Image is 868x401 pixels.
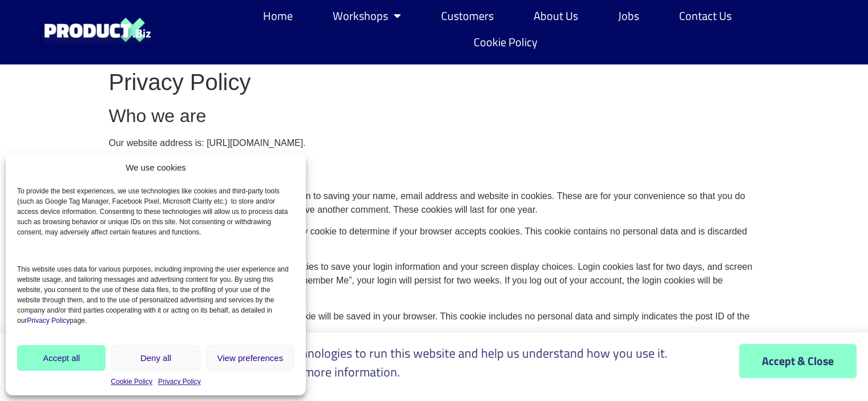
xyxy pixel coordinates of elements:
[109,189,760,217] p: If you leave a comment on our site you may opt-in to saving your name, email address and website ...
[206,345,294,371] button: View preferences
[109,225,760,252] p: If you visit our login page, we will set a temporary cookie to determine if your browser accepts ...
[109,136,760,150] p: Our website address is: [URL][DOMAIN_NAME].
[109,105,760,127] h2: Who we are
[109,158,760,180] h2: Cookies
[607,3,651,29] a: Jobs
[109,310,760,337] p: If you edit or publish an article, an additional cookie will be saved in your browser. This cooki...
[321,3,413,29] a: Workshops
[17,186,293,237] p: To provide the best experiences, we use technologies like cookies and third-party tools (such as ...
[17,264,293,326] p: This website uses data for various purposes, including improving the user experience and website ...
[462,29,549,55] a: Cookie Policy
[762,355,834,367] span: Accept & Close
[739,344,857,378] a: Accept & Close
[27,317,70,325] a: Privacy Policy
[111,345,200,371] button: Deny all
[111,376,152,387] a: Cookie Policy
[126,161,186,175] div: We use cookies
[158,376,201,387] a: Privacy Policy
[109,260,760,301] p: When you log in, we will also set up several cookies to save your login information and your scre...
[430,3,505,29] a: Customers
[252,3,304,29] a: Home
[668,3,743,29] a: Contact Us
[138,344,668,382] p: We use cookies and similar technologies to run this website and help us understand how you use it...
[109,68,760,96] h1: Privacy Policy
[242,3,761,55] nav: Menu
[522,3,590,29] a: About Us
[17,345,106,371] button: Accept all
